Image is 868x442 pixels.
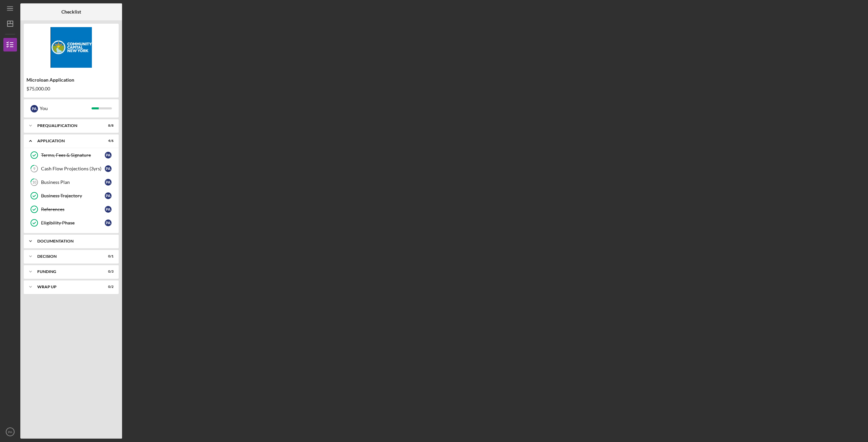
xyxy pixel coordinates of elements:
[27,203,115,216] a: ReferencesPA
[37,239,110,243] div: Documentation
[105,165,112,172] div: P A
[41,220,105,226] div: Eligibility Phase
[61,9,81,15] b: Checklist
[101,270,114,274] div: 0 / 3
[37,124,97,128] div: Prequalification
[105,152,112,159] div: P A
[105,219,112,226] div: P A
[27,148,115,162] a: Terms, Fees & SignaturePA
[33,167,36,171] tspan: 9
[41,180,105,185] div: Business Plan
[8,430,13,434] text: PA
[41,152,105,158] div: Terms, Fees & Signature
[31,105,38,112] div: P A
[105,192,112,199] div: P A
[27,216,115,230] a: Eligibility PhasePA
[41,193,105,198] div: Business Trajectory
[32,180,37,185] tspan: 10
[37,270,97,274] div: Funding
[37,285,97,289] div: Wrap up
[24,27,119,68] img: Product logo
[3,425,17,439] button: PA
[105,206,112,213] div: P A
[105,179,112,186] div: P A
[101,124,114,128] div: 8 / 8
[37,254,97,258] div: Decision
[27,189,115,203] a: Business TrajectoryPA
[26,77,116,83] div: Microloan Application
[37,139,97,143] div: Application
[27,175,115,189] a: 10Business PlanPA
[101,254,114,258] div: 0 / 1
[101,139,114,143] div: 4 / 6
[41,207,105,212] div: References
[41,166,105,171] div: Cash Flow Projections (3yrs)
[27,162,115,175] a: 9Cash Flow Projections (3yrs)PA
[101,285,114,289] div: 0 / 2
[40,103,92,114] div: You
[26,86,116,91] div: $75,000.00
